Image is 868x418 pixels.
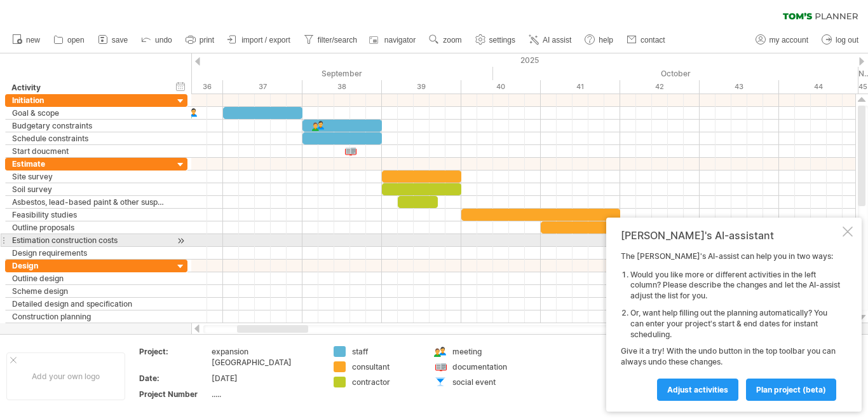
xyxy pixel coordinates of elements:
div: Design [12,260,167,272]
div: Feasibility studies [12,209,167,221]
div: Goal & scope [12,107,167,119]
span: print [200,36,214,45]
div: [DATE] [212,373,318,384]
div: contractor [352,377,421,387]
div: 42 [620,80,700,94]
span: help [599,36,613,45]
a: settings [472,32,519,48]
span: contact [641,36,665,45]
div: [PERSON_NAME]'s AI-assistant [621,229,840,242]
a: help [581,32,617,48]
a: open [50,32,88,48]
div: Soil survey [12,183,167,195]
div: Estimation construction costs [12,234,167,246]
span: filter/search [318,36,357,45]
div: Budgetary constraints [12,120,167,132]
div: September 2025 [144,67,493,80]
span: settings [489,36,515,45]
div: Project: [139,346,209,357]
div: Add your own logo [6,352,125,400]
a: plan project (beta) [746,379,836,401]
a: zoom [426,32,465,48]
div: Construction planning [12,310,167,323]
a: navigator [367,32,419,48]
div: Date: [139,373,209,384]
div: meeting [452,346,522,357]
div: October 2025 [493,67,858,80]
div: Estimate [12,158,167,170]
span: import / export [241,36,290,45]
div: documentation [452,361,522,372]
div: 40 [461,80,541,94]
span: undo [155,36,172,45]
div: Schedule constraints [12,132,167,144]
a: log out [818,32,862,48]
span: Adjust activities [667,385,728,394]
span: zoom [443,36,461,45]
a: filter/search [301,32,361,48]
div: ..... [212,389,318,400]
div: consultant [352,361,421,372]
div: 43 [700,80,779,94]
span: open [67,36,85,45]
span: new [26,36,40,45]
div: Outline design [12,272,167,284]
div: social event [452,377,522,387]
div: Start doucment [12,145,167,157]
span: save [112,36,128,45]
a: save [95,32,132,48]
div: expansion [GEOGRAPHIC_DATA] [212,346,318,368]
a: Adjust activities [657,379,738,401]
div: scroll to activity [175,234,187,247]
div: Site survey [12,171,167,183]
a: my account [752,32,812,48]
div: Project Number [139,389,209,400]
div: 39 [382,80,461,94]
span: AI assist [543,36,571,45]
div: 41 [541,80,620,94]
div: Asbestos, lead-based paint & other suspect materials [12,196,167,208]
a: import / export [224,32,294,48]
li: Or, want help filling out the planning automatically? You can enter your project's start & end da... [630,308,840,340]
div: Initiation [12,94,167,106]
span: log out [836,36,858,45]
div: The [PERSON_NAME]'s AI-assist can help you in two ways: Give it a try! With the undo button in th... [621,251,840,400]
a: undo [138,32,176,48]
div: Outline proposals [12,221,167,233]
div: 37 [223,80,302,94]
a: contact [623,32,669,48]
div: 44 [779,80,858,94]
span: plan project (beta) [756,385,826,394]
div: 38 [302,80,382,94]
a: print [182,32,218,48]
a: new [9,32,44,48]
div: Activity [11,81,166,94]
li: Would you like more or different activities in the left column? Please describe the changes and l... [630,270,840,302]
span: my account [770,36,808,45]
div: Scheme design [12,285,167,297]
div: Detailed design and specification [12,298,167,310]
div: Design requirements [12,247,167,259]
span: navigator [384,36,416,45]
a: AI assist [526,32,575,48]
div: staff [352,346,421,357]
